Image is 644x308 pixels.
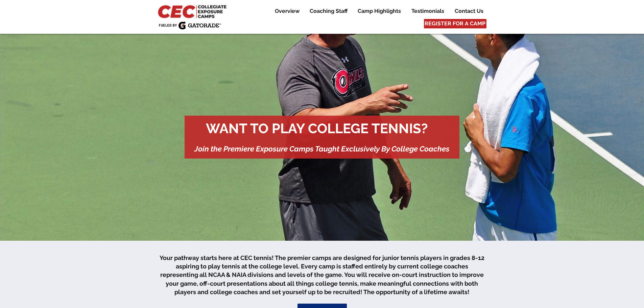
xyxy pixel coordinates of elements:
[424,19,486,28] a: REGISTER FOR A CAMP
[425,20,485,27] span: REGISTER FOR A CAMP
[194,144,450,153] span: Join the Premiere Exposure Camps Taught Exclusively By College Coaches
[270,7,304,15] a: Overview
[450,7,488,15] a: Contact Us
[271,7,303,15] p: Overview
[406,7,449,15] a: Testimonials
[160,254,484,295] span: Your pathway starts here at CEC tennis! The premier camps are designed for junior tennis players ...
[265,7,488,15] nav: Site
[451,7,487,15] p: Contact Us
[206,120,428,136] span: WANT TO PLAY COLLEGE TENNIS?
[353,7,406,15] a: Camp Highlights
[408,7,448,15] p: Testimonials
[306,7,351,15] p: Coaching Staff
[159,21,221,29] img: Fueled by Gatorade.png
[157,3,230,19] img: CEC Logo Primary_edited.jpg
[354,7,404,15] p: Camp Highlights
[305,7,352,15] a: Coaching Staff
